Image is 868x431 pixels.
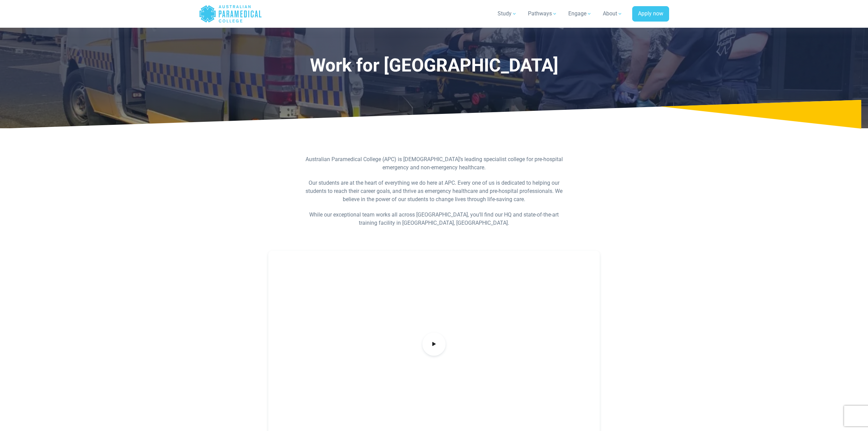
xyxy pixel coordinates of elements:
a: Pathways [524,4,561,23]
a: Australian Paramedical College [199,3,262,25]
p: Australian Paramedical College (APC) is [DEMOGRAPHIC_DATA]’s leading specialist college for pre-h... [302,155,566,172]
p: Our students are at the heart of everything we do here at APC. Every one of us is dedicated to he... [302,179,566,204]
a: Apply now [632,6,669,22]
h1: Work for [GEOGRAPHIC_DATA] [234,55,634,76]
a: Engage [564,4,596,23]
a: About [599,4,627,23]
a: Study [493,4,521,23]
p: While our exceptional team works all across [GEOGRAPHIC_DATA], you’ll find our HQ and state-of-th... [302,211,566,227]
